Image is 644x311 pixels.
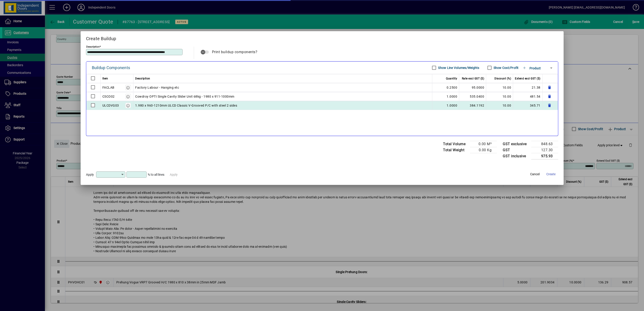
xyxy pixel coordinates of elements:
[501,147,531,153] td: GST
[102,94,115,99] div: CSCO02
[530,172,540,177] span: Cancel
[470,141,497,147] td: 0.00 M³
[486,101,513,110] td: 10.00
[148,173,164,176] span: % to all lines
[102,103,119,108] div: ULCDVG03
[441,147,470,153] td: Total Weight
[529,66,541,70] span: Product
[446,76,457,81] span: Quantity
[461,103,484,108] div: 384.1192
[531,141,558,147] td: 848.63
[135,76,150,81] span: Description
[461,94,484,99] div: 535.0400
[86,173,94,176] span: Apply
[501,141,531,147] td: GST exclusive
[133,101,432,110] td: 1.980 x 960-1210mm ULCD Classic V-Grooved P/C with steel 2 sides
[515,76,540,81] span: Extend excl GST ($)
[544,170,558,178] button: Create
[494,76,511,81] span: Discount (%)
[501,153,531,159] td: GST inclusive
[437,66,479,70] label: Show Line Volumes/Weights
[513,83,543,92] td: 21.38
[493,66,519,70] label: Show Cost/Profit
[486,92,513,101] td: 10.00
[432,83,459,92] td: 0.2500
[486,83,513,92] td: 10.00
[470,147,497,153] td: 0.00 Kg
[441,141,470,147] td: Total Volume
[513,92,543,101] td: 481.54
[212,50,258,54] span: Print buildup components?
[133,83,432,92] td: Factory Labour - Hanging etc
[531,147,558,153] td: 127.30
[461,85,484,90] div: 95.0000
[102,76,108,81] span: Item
[528,170,542,178] button: Cancel
[102,85,115,90] div: FACLAB
[513,101,543,110] td: 345.71
[81,31,564,44] h2: Create Buildup
[546,172,556,177] span: Create
[86,45,99,48] mat-label: Description
[92,64,130,71] div: Buildup Components
[432,101,459,110] td: 1.0000
[133,92,432,101] td: Cowdroy OPTI Single Cavity Slider Unit 68kg - 1980 x 911-1000mm
[462,76,484,81] span: Rate excl GST ($)
[531,153,558,159] td: 975.93
[432,92,459,101] td: 1.0000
